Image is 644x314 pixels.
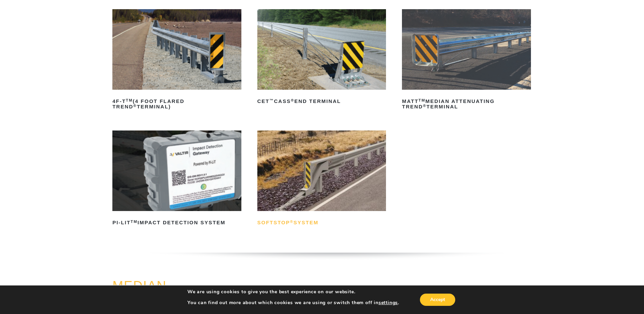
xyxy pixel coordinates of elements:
a: PI-LITTMImpact Detection System [112,130,241,228]
sup: ® [133,104,137,108]
p: You can find out more about which cookies we are using or switch them off in . [187,300,399,306]
h2: MATT Median Attenuating TREND Terminal [402,96,531,112]
sup: ® [290,220,293,224]
h2: 4F-T (4 Foot Flared TREND Terminal) [112,96,241,112]
sup: TM [131,220,137,224]
h2: PI-LIT Impact Detection System [112,217,241,228]
a: SoftStop®System [257,130,386,228]
button: Accept [420,294,455,306]
p: We are using cookies to give you the best experience on our website. [187,289,399,295]
sup: ™ [270,98,274,102]
img: SoftStop System End Terminal [257,130,386,211]
sup: TM [419,98,425,102]
sup: ® [291,98,294,102]
a: MATTTMMedian Attenuating TREND®Terminal [402,9,531,112]
h2: SoftStop System [257,217,386,228]
button: settings [379,300,398,306]
a: 4F-TTM(4 Foot Flared TREND®Terminal) [112,9,241,112]
sup: TM [126,98,133,102]
h2: CET CASS End Terminal [257,96,386,107]
a: CET™CASS®End Terminal [257,9,386,107]
sup: ® [423,104,426,108]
